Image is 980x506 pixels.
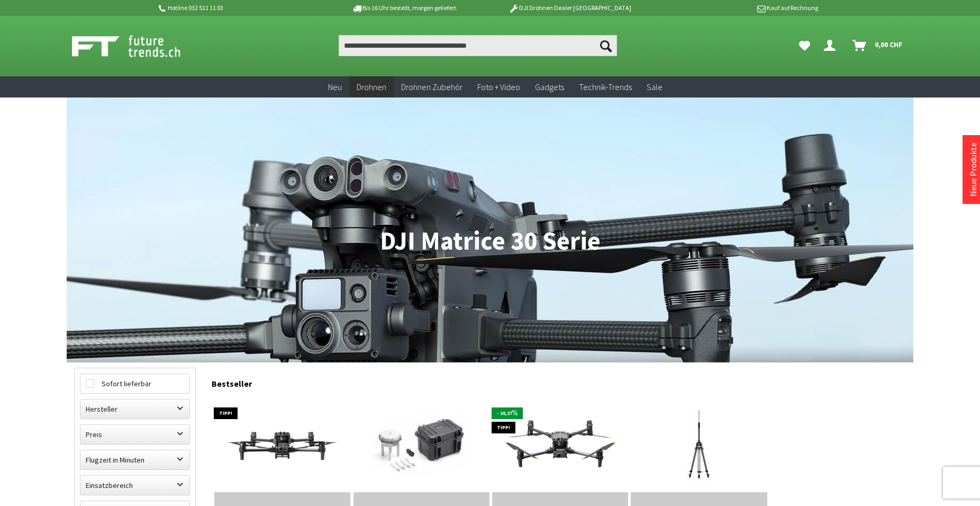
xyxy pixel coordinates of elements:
[349,76,394,98] a: Drohnen
[74,228,906,254] h1: DJI Matrice 30 Serie
[492,406,628,483] img: Matrice 30 (M30)
[80,450,189,469] label: Flugzeit in Minuten
[322,2,487,14] p: Bis 16 Uhr bestellt, morgen geliefert.
[212,368,906,394] div: Bestseller
[401,82,462,92] span: Drohnen Zubehör
[321,76,349,98] a: Neu
[639,76,670,98] a: Sale
[535,82,564,92] span: Gadgets
[571,76,639,98] a: Technik-Trends
[477,82,520,92] span: Foto + Video
[968,143,978,197] a: Neue Produkte
[394,76,470,98] a: Drohnen Zubehör
[357,82,386,92] span: Drohnen
[528,76,571,98] a: Gadgets
[214,406,350,483] img: Matrice 30 T (M30T)
[80,400,189,419] label: Hersteller
[80,374,189,393] label: Sofort lieferbar
[80,476,189,495] label: Einsatzbereich
[820,35,844,56] a: Dein Konto
[358,397,485,492] img: DJI Enterprise D-RTK 3 Multifunctional Station
[875,36,903,53] span: 0,00 CHF
[157,2,322,14] p: Hotline 032 511 11 03
[328,82,342,92] span: Neu
[487,2,652,14] p: DJI Drohnen Dealer [GEOGRAPHIC_DATA]
[72,33,204,59] img: Shop Futuretrends - zur Startseite wechseln
[579,82,632,92] span: Technik-Trends
[80,425,189,444] label: Preis
[652,2,818,14] p: Kauf auf Rechnung
[636,397,763,492] img: DJI Enterprise DJI D-RTK 3 Survey Pole Tripod Kit
[794,35,815,56] a: Meine Favoriten
[470,76,528,98] a: Foto + Video
[339,35,617,56] input: Produkt, Marke, Kategorie, EAN, Artikelnummer…
[595,35,617,56] button: Suchen
[848,35,908,56] a: Warenkorb
[647,82,663,92] span: Sale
